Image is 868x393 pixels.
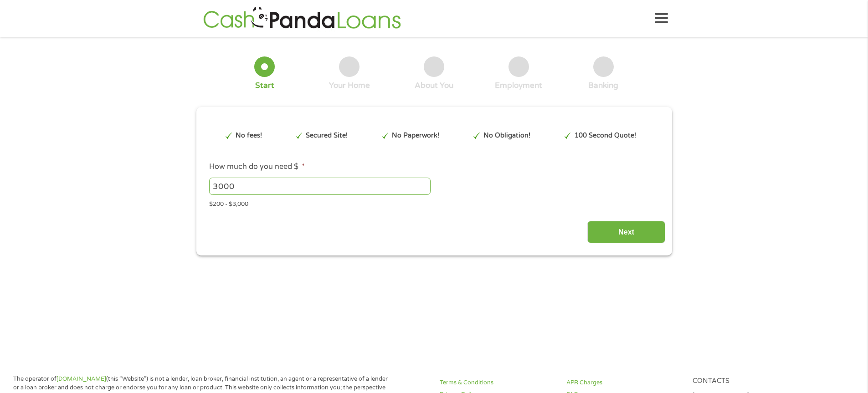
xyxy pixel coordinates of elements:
p: 100 Second Quote! [575,131,636,141]
div: Banking [588,81,618,91]
div: About You [415,81,453,91]
div: $200 - $3,000 [209,197,658,209]
p: No fees! [236,131,262,141]
div: Employment [495,81,542,91]
a: Terms & Conditions [440,378,555,387]
label: How much do you need $ [209,162,305,172]
a: [DOMAIN_NAME] [56,375,106,383]
img: GetLoanNow Logo [200,5,404,31]
a: APR Charges [566,378,682,387]
p: No Obligation! [483,131,530,141]
p: No Paperwork! [392,131,439,141]
div: Start [255,81,274,91]
input: Next [587,221,665,243]
div: Your Home [329,81,370,91]
p: Secured Site! [306,131,348,141]
h4: Contacts [693,377,808,386]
